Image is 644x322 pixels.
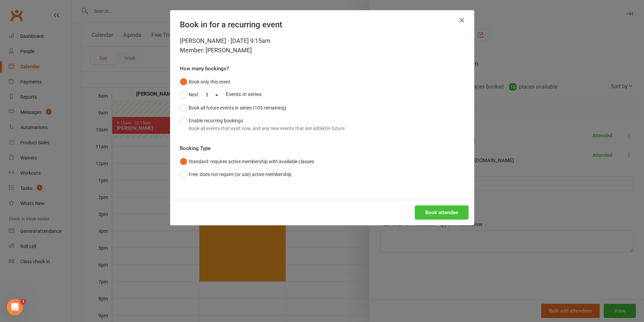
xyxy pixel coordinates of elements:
button: Free: does not require (or use) active membership [180,168,291,181]
div: Book all events that exist now, and any new events that are added in future [189,125,344,132]
h4: Book in for a recurring event [180,20,464,29]
button: Next [180,88,198,101]
div: Book all future events in series (105 remaining) [189,104,286,112]
span: 1 [21,299,26,304]
label: Booking Type [180,144,211,152]
button: Standard: requires active membership with available classes [180,155,314,168]
div: Events in series [180,88,464,101]
iframe: Intercom live chat [7,299,23,315]
div: [PERSON_NAME] - [DATE] 9:15am Member: [PERSON_NAME] [180,36,464,55]
button: Book all future events in series (105 remaining) [180,101,286,114]
label: How many bookings? [180,65,229,73]
button: Book only this event [180,75,231,88]
button: Enable recurring bookingsBook all events that exist now, and any new events that are added in future [180,114,344,135]
button: Close [456,15,467,26]
button: Book attendee [415,205,469,220]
